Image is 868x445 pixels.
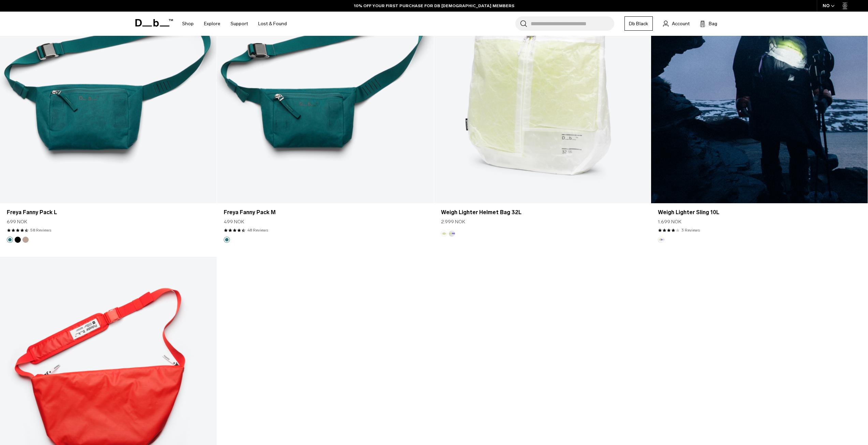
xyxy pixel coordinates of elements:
nav: Main Navigation [177,12,292,36]
a: 3 reviews [681,227,700,233]
a: Explore [204,12,220,36]
a: Lost & Found [258,12,287,36]
button: Midnight Teal [224,237,230,243]
a: 48 reviews [247,227,268,233]
button: Fogbow Beige [23,237,29,243]
button: Diffusion [441,231,447,237]
button: Bag [700,19,717,28]
span: 2.999 NOK [441,218,465,225]
span: 699 NOK [7,218,27,225]
a: Weigh Lighter Sling 10L [658,208,861,217]
a: 10% OFF YOUR FIRST PURCHASE FOR DB [DEMOGRAPHIC_DATA] MEMBERS [354,3,514,9]
button: Aurora [658,237,664,243]
a: Freya Fanny Pack M [224,208,427,217]
span: Bag [709,20,717,27]
span: 1.699 NOK [658,218,681,225]
a: Support [231,12,248,36]
a: Account [663,19,690,28]
button: Black Out [15,237,21,243]
button: Midnight Teal [7,237,13,243]
a: 58 reviews [30,227,51,233]
button: Aurora [449,231,455,237]
a: Weigh Lighter Helmet Bag 32L [441,208,644,217]
span: Account [672,20,690,27]
a: Freya Fanny Pack L [7,208,210,217]
span: 499 NOK [224,218,244,225]
a: Db Black [624,16,653,31]
a: Shop [182,12,194,36]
